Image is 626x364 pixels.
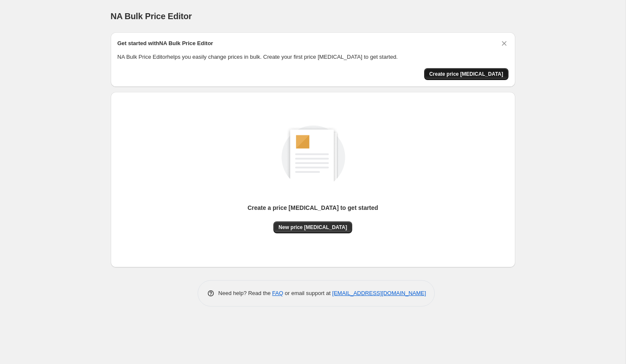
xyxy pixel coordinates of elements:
[332,290,426,296] a: [EMAIL_ADDRESS][DOMAIN_NAME]
[118,53,508,61] p: NA Bulk Price Editor helps you easily change prices in bulk. Create your first price [MEDICAL_DAT...
[424,68,508,80] button: Create price change job
[218,290,273,296] span: Need help? Read the
[118,39,213,48] h2: Get started with NA Bulk Price Editor
[283,290,332,296] span: or email support at
[272,290,283,296] a: FAQ
[500,39,508,48] button: Dismiss card
[247,203,378,212] p: Create a price [MEDICAL_DATA] to get started
[111,11,192,21] span: NA Bulk Price Editor
[429,71,503,77] span: Create price [MEDICAL_DATA]
[279,224,347,231] span: New price [MEDICAL_DATA]
[273,221,352,233] button: New price [MEDICAL_DATA]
